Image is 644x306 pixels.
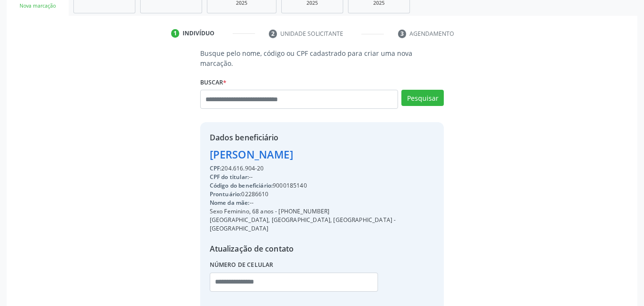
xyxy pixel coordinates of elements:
[210,216,435,233] div: [GEOGRAPHIC_DATA], [GEOGRAPHIC_DATA], [GEOGRAPHIC_DATA] - [GEOGRAPHIC_DATA]
[13,2,62,10] div: Nova marcação
[401,90,444,106] button: Pesquisar
[200,48,444,68] p: Busque pelo nome, código ou CPF cadastrado para criar uma nova marcação.
[210,147,435,162] div: [PERSON_NAME]
[210,243,435,254] div: Atualização de contato
[210,181,435,190] div: 9000185140
[210,181,273,190] span: Código do beneficiário:
[210,190,435,199] div: 02286610
[210,173,435,181] div: --
[171,29,180,38] div: 1
[210,164,222,172] span: CPF:
[210,164,435,173] div: 204.616.904-20
[210,173,249,181] span: CPF do titular:
[200,75,226,90] label: Buscar
[210,199,250,207] span: Nome da mãe:
[210,258,274,273] label: Número de celular
[183,29,215,38] div: Indivíduo
[210,207,435,216] div: Sexo Feminino, 68 anos - [PHONE_NUMBER]
[210,132,435,143] div: Dados beneficiário
[210,199,435,207] div: --
[210,190,242,198] span: Prontuário:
